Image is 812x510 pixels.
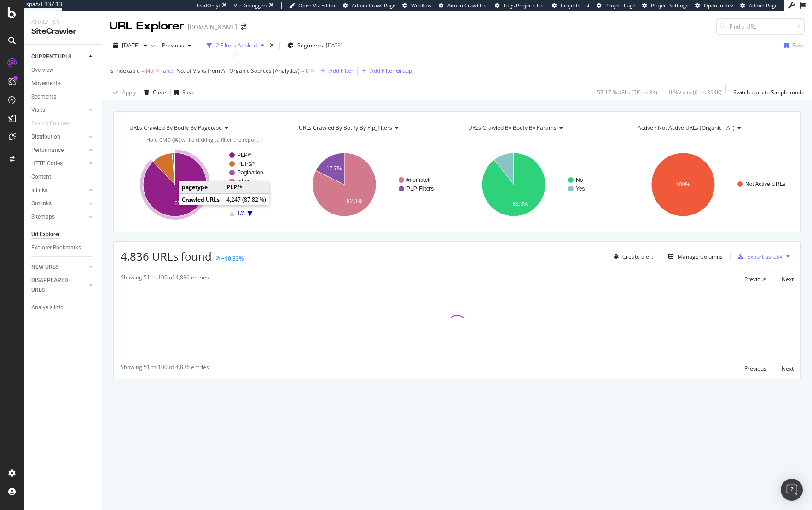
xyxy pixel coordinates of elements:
[466,121,616,135] h4: URLs Crawled By Botify By params
[128,121,277,135] h4: URLs Crawled By Botify By pagetype
[676,181,690,188] text: 100%
[31,119,70,128] div: Search Engines
[329,67,354,75] div: Add Filter
[31,119,79,128] a: Search Engines
[781,38,805,53] button: Save
[298,2,336,9] span: Open Viz Editor
[121,249,212,264] span: 4,836 URLs found
[301,67,304,75] span: =
[216,41,257,49] div: 2 Filters Applied
[31,199,86,209] a: Outlinks
[121,145,285,225] svg: A chart.
[151,41,158,49] span: vs
[695,2,733,9] a: Open in dev
[223,194,270,206] td: 4,247 (87.82 %)
[31,303,95,313] a: Analysis Info
[561,2,590,9] span: Projects List
[744,363,766,374] button: Previous
[179,194,223,206] td: Crawled URLs
[31,262,86,272] a: NEW URLS
[171,85,195,100] button: Save
[110,85,136,100] button: Apply
[237,169,263,176] text: Pagination
[290,145,455,225] svg: A chart.
[31,79,95,88] a: Movements
[195,2,220,9] div: ReadOnly:
[297,121,447,135] h4: URLs Crawled By Botify By plp_filters
[31,105,86,115] a: Visits
[744,275,766,283] div: Previous
[31,92,95,102] a: Segments
[326,41,342,49] div: [DATE]
[241,24,246,30] div: arrow-right-arrow-left
[31,243,95,253] a: Explorer Bookmarks
[153,88,167,96] div: Clear
[347,198,362,204] text: 82.3%
[146,64,153,77] span: No
[317,65,354,76] button: Add Filter
[158,41,184,49] span: Previous
[411,2,432,9] span: Webflow
[237,178,249,185] text: other
[747,253,783,261] div: Export as CSV
[31,132,60,142] div: Distribution
[740,2,777,9] a: Admin Page
[121,273,209,284] div: Showing 51 to 100 of 4,836 entries
[284,38,346,53] button: Segments[DATE]
[121,363,209,374] div: Showing 51 to 100 of 4,836 entries
[31,52,86,62] a: CURRENT URLS
[406,177,431,183] text: #nomatch
[552,2,590,9] a: Projects List
[179,181,223,193] td: pagetype
[597,88,657,96] div: 57.17 % URLs ( 5K on 8K )
[234,2,267,9] div: Viz Debugger:
[140,85,167,100] button: Clear
[182,88,195,96] div: Save
[576,177,583,183] text: No
[163,67,173,75] div: and
[31,185,47,195] div: Inlinks
[343,2,395,9] a: Admin Crawl Page
[749,2,777,9] span: Admin Page
[31,159,63,168] div: HTTP Codes
[122,41,140,49] span: 2025 Aug. 31st
[665,251,723,262] button: Manage Columns
[31,145,64,155] div: Performance
[221,255,244,262] div: +10.33%
[31,105,45,115] div: Visits
[439,2,488,9] a: Admin Crawl List
[289,2,336,9] a: Open Viz Editor
[31,262,58,272] div: NEW URLS
[744,273,766,284] button: Previous
[605,2,635,9] span: Project Page
[406,185,434,192] text: PLP-Filters
[31,172,95,182] a: Content
[31,79,60,88] div: Movements
[129,124,222,132] span: URLs Crawled By Botify By pagetype
[174,200,190,207] text: 87.8%
[122,88,136,96] div: Apply
[176,67,300,75] span: No. of Visits from All Organic Sources (Analytics)
[352,2,395,9] span: Admin Crawl Page
[678,253,723,261] div: Manage Columns
[110,67,140,75] span: Is Indexable
[326,165,342,172] text: 17.7%
[31,52,71,62] div: CURRENT URLS
[31,172,51,182] div: Content
[31,92,56,102] div: Segments
[733,88,805,96] div: Switch back to Simple mode
[141,67,145,75] span: =
[576,185,585,192] text: Yes
[669,88,722,96] div: 0 % Visits ( 0 on 394K )
[629,145,794,225] div: A chart.
[459,145,624,225] svg: A chart.
[358,65,412,76] button: Add Filter Group
[622,253,653,261] div: Create alert
[31,212,55,222] div: Sitemaps
[306,64,309,77] span: 0
[297,41,323,49] span: Segments
[782,363,794,374] button: Next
